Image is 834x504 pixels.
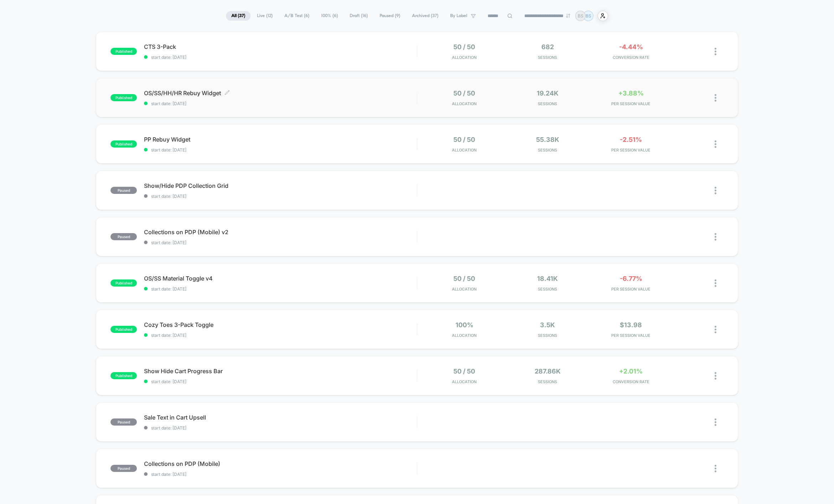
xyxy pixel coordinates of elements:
span: All ( 37 ) [226,11,251,21]
img: end [566,14,570,18]
span: start date: [DATE] [144,333,417,338]
span: Allocation [452,55,477,60]
img: close [715,94,716,102]
span: Allocation [452,379,477,384]
span: paused [110,418,137,426]
span: -6.77% [620,275,642,282]
span: published [110,279,137,287]
span: PER SESSION VALUE [591,287,671,292]
span: Collections on PDP (Mobile) v2 [144,228,417,236]
span: $13.98 [620,321,642,329]
img: close [715,140,716,148]
span: Sale Text in Cart Upsell [144,414,417,421]
span: CTS 3-Pack [144,43,417,50]
span: 100% [455,321,473,329]
span: 50 / 50 [453,89,475,97]
span: paused [110,187,137,194]
span: PER SESSION VALUE [591,101,671,106]
span: 50 / 50 [453,367,475,375]
span: paused [110,233,137,240]
span: start date: [DATE] [144,55,417,60]
span: Allocation [452,287,477,292]
span: By Label [450,13,467,19]
span: CONVERSION RATE [591,55,671,60]
span: OS/SS Material Toggle v4 [144,275,417,282]
span: Draft ( 16 ) [344,11,373,21]
span: start date: [DATE] [144,147,417,153]
img: close [715,465,716,472]
span: 55.38k [536,136,559,143]
span: Sessions [508,148,587,153]
span: start date: [DATE] [144,194,417,199]
span: Archived ( 37 ) [407,11,444,21]
span: Allocation [452,333,477,338]
p: BS [586,13,591,19]
span: +2.01% [619,367,643,375]
span: 50 / 50 [453,43,475,51]
span: 50 / 50 [453,275,475,282]
img: close [715,279,716,287]
span: published [110,326,137,333]
span: Allocation [452,101,477,106]
span: 287.86k [535,367,561,375]
span: published [110,48,137,55]
p: BS [578,13,583,19]
img: close [715,418,716,426]
span: 682 [541,43,554,51]
span: start date: [DATE] [144,240,417,245]
span: start date: [DATE] [144,472,417,477]
span: Show/Hide PDP Collection Grid [144,182,417,189]
span: A/B Test ( 6 ) [279,11,315,21]
span: published [110,94,137,101]
span: PER SESSION VALUE [591,333,671,338]
span: paused [110,465,137,472]
span: Sessions [508,55,587,60]
span: Live ( 12 ) [252,11,278,21]
span: Sessions [508,333,587,338]
span: Show Hide Cart Progress Bar [144,367,417,375]
span: CONVERSION RATE [591,379,671,384]
img: close [715,326,716,333]
img: close [715,187,716,194]
span: Paused ( 9 ) [374,11,406,21]
img: close [715,233,716,241]
span: +3.88% [618,89,644,97]
span: Sessions [508,379,587,384]
span: OS/SS/HH/HR Rebuy Widget [144,89,417,97]
span: 50 / 50 [453,136,475,143]
span: 3.5k [540,321,555,329]
span: 18.41k [537,275,558,282]
span: Collections on PDP (Mobile) [144,460,417,467]
span: start date: [DATE] [144,379,417,384]
span: -4.44% [619,43,643,51]
span: PP Rebuy Widget [144,136,417,143]
span: start date: [DATE] [144,101,417,106]
span: start date: [DATE] [144,286,417,292]
span: Allocation [452,148,477,153]
span: PER SESSION VALUE [591,148,671,153]
span: published [110,372,137,379]
span: start date: [DATE] [144,425,417,431]
span: -2.51% [620,136,642,143]
span: published [110,140,137,148]
span: Sessions [508,101,587,106]
span: 100% ( 6 ) [316,11,343,21]
span: Cozy Toes 3-Pack Toggle [144,321,417,328]
span: 19.24k [537,89,558,97]
img: close [715,48,716,55]
span: Sessions [508,287,587,292]
img: close [715,372,716,380]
